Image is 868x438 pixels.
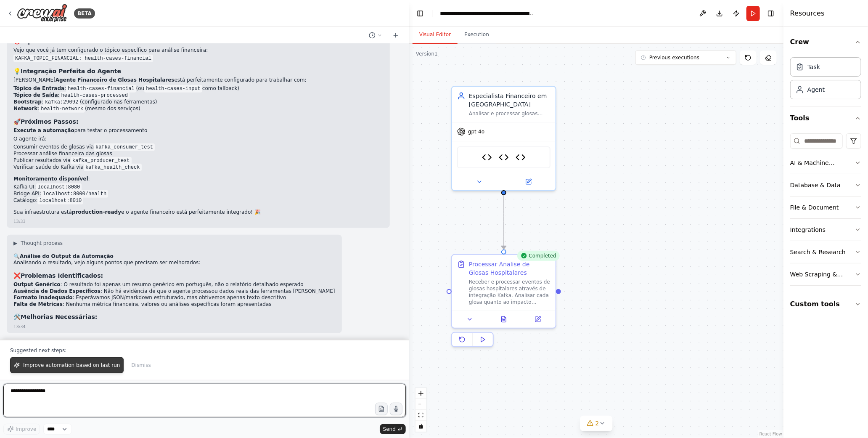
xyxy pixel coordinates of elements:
div: Receber e processar eventos de glosas hospitalares através de integração Kafka. Analisar cada glo... [469,279,550,305]
code: localhost:8010 [37,197,83,204]
div: Crew [790,54,861,106]
code: health-cases-financial [66,85,136,93]
button: Hide left sidebar [414,8,426,19]
h3: 💡 [13,67,383,75]
li: : (mesmo dos serviços) [13,106,383,112]
button: Custom tools [790,292,861,316]
button: zoom in [415,388,426,399]
div: BETA [74,8,95,19]
strong: Execute a automação [13,127,74,133]
h3: 🚀 [13,117,383,126]
img: Logo [17,4,67,23]
div: Agent [807,85,825,94]
button: Click to speak your automation idea [390,403,402,415]
strong: Formato Inadequado [13,295,73,300]
li: : (configurado nas ferramentas) [13,99,383,106]
p: Sua infraestrutura está e o agente financeiro está perfeitamente integrado! 🎉 [13,209,383,216]
button: Visual Editor [413,26,458,44]
button: zoom out [415,399,426,410]
strong: Agente Financeiro de Glosas Hospitalares [56,77,175,83]
li: : Esperávamos JSON/markdown estruturado, mas obtivemos apenas texto descritivo [13,295,335,301]
button: Improve [3,424,40,435]
strong: Network [13,106,37,111]
p: Analisando o resultado, vejo alguns pontos que precisam ser melhorados: [13,260,335,266]
span: Dismiss [131,362,151,369]
div: File & Document [790,203,839,212]
button: Open in side panel [505,177,552,187]
strong: Monitoramento disponível [13,176,88,182]
div: Web Scraping & Browsing [790,270,855,279]
button: Integrations [790,219,861,241]
button: Search & Research [790,241,861,263]
li: Kafka UI: [13,184,383,191]
nav: breadcrumb [440,9,535,18]
p: O agente irá: [13,136,383,143]
div: 13:33 [13,218,26,225]
div: Especialista Financeiro em [GEOGRAPHIC_DATA] [469,92,550,109]
div: Task [807,63,820,71]
span: Previous executions [649,54,699,61]
button: Hide right sidebar [765,8,777,19]
div: Processar Analise de Glosas Hospitalares [469,260,550,277]
div: React Flow controls [415,388,426,432]
button: View output [486,314,522,324]
div: Analisar e processar glosas hospitalares recebidas através de eventos Kafka, identificando padrõe... [469,110,550,117]
p: Vejo que você já tem configurado o tópico específico para análise financeira: [13,47,383,54]
h3: 🛠️ [13,313,335,321]
strong: Problemas Identificados: [21,272,103,279]
button: Web Scraping & Browsing [790,263,861,285]
code: kafka_health_check [84,164,142,171]
button: Send [380,424,406,434]
span: Thought process [21,240,63,247]
strong: Ausência de Dados Específicos [13,288,101,294]
button: File & Document [790,196,861,218]
button: Dismiss [127,357,155,373]
div: CompletedProcessar Analise de Glosas HospitalaresReceber e processar eventos de glosas hospitalar... [451,254,556,350]
code: localhost:8000/health [41,190,108,198]
button: 2 [580,416,613,431]
li: : O resultado foi apenas um resumo genérico em português, não o relatório detalhado esperado [13,281,335,288]
span: ▶ [13,240,17,247]
button: Switch to previous chat [365,30,386,40]
button: fit view [415,410,426,421]
button: Open in side panel [523,314,552,324]
strong: Output Genérico [13,281,61,287]
h4: Resources [790,8,825,19]
code: health-cases-processed [60,92,130,99]
strong: production-ready [72,209,121,215]
g: Edge from 61985a56-6b62-4b51-abbf-d62b932f9c5e to 84a1137f-d845-474b-befa-f019ff02f7d8 [500,194,508,249]
h2: 🔍 [13,253,335,260]
code: localhost:8080 [36,183,82,191]
li: : Não há evidência de que o agente processou dados reais das ferramentas [PERSON_NAME] [13,288,335,295]
div: AI & Machine Learning [790,159,855,167]
a: React Flow attribution [759,432,782,436]
button: Upload files [375,403,388,415]
li: : [13,92,383,99]
div: Search & Research [790,248,846,256]
img: Kafka Health Check Tool [482,152,492,162]
button: Improve automation based on last run [10,357,124,373]
div: Completed [517,251,560,261]
strong: Integração Perfeita do Agente [21,68,121,74]
button: Start a new chat [389,30,402,40]
img: Kafka Producer Tool [516,152,526,162]
code: kafka_consumer_test [94,143,155,151]
code: kafka_producer_test [71,157,132,165]
code: health-network [39,105,85,113]
span: gpt-4o [468,128,484,135]
strong: Falta de Métricas [13,301,63,307]
li: Verificar saúde do Kafka via [13,164,383,171]
code: KAFKA_TOPIC_FINANCIAL: health-cases-financial [13,55,153,62]
strong: Bootstrap [13,99,42,105]
li: : Nenhuma métrica financeira, valores ou análises específicas foram apresentadas [13,301,335,308]
code: kafka:29092 [43,98,80,106]
button: Tools [790,106,861,130]
button: AI & Machine Learning [790,152,861,174]
span: 2 [595,419,599,427]
li: Processar análise financeira das glosas [13,151,383,157]
img: Kafka Consumer Tool [499,152,509,162]
strong: Próximos Passos: [21,118,79,125]
div: Version 1 [416,50,438,57]
li: Bridge API: [13,191,383,197]
li: Consumir eventos de glosas via [13,144,383,151]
